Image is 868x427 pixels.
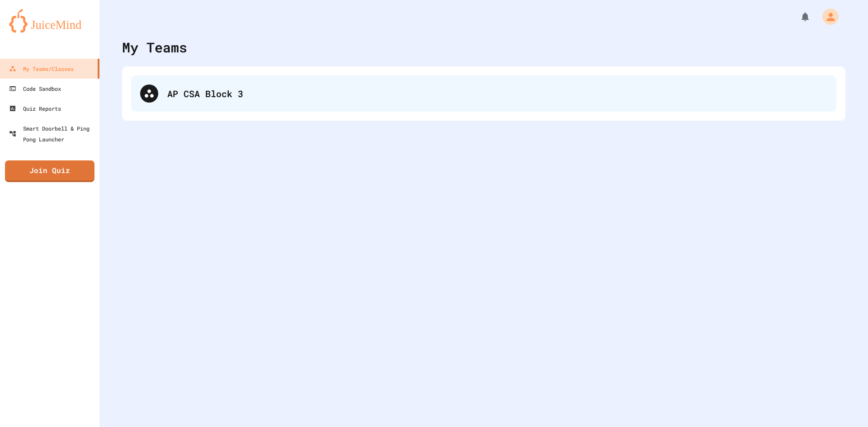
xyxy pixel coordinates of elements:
[9,83,61,94] div: Code Sandbox
[9,123,96,145] div: Smart Doorbell & Ping Pong Launcher
[131,75,836,112] div: AP CSA Block 3
[9,63,74,74] div: My Teams/Classes
[5,160,94,182] a: Join Quiz
[122,37,187,57] div: My Teams
[9,9,90,33] img: logo-orange.svg
[9,103,61,114] div: Quiz Reports
[783,9,813,24] div: My Notifications
[167,87,827,100] div: AP CSA Block 3
[813,6,841,27] div: My Account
